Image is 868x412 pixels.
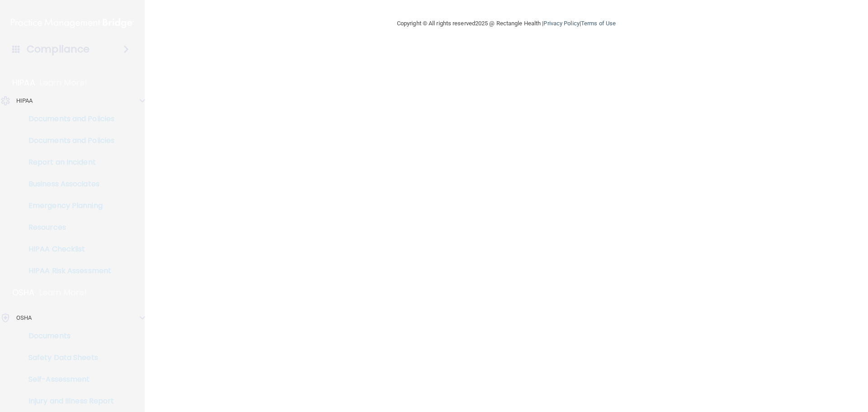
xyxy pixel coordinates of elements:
a: Privacy Policy [543,20,579,27]
p: HIPAA Checklist [6,245,129,254]
p: OSHA [16,313,32,323]
p: Resources [6,223,129,232]
p: Self-Assessment [6,375,129,384]
p: HIPAA [12,77,35,88]
p: Documents and Policies [6,114,129,123]
p: HIPAA [16,95,33,106]
a: Terms of Use [581,20,616,27]
p: Safety Data Sheets [6,353,129,362]
h4: Compliance [27,43,90,56]
p: OSHA [12,287,35,298]
p: Documents and Policies [6,136,129,145]
p: Documents [6,331,129,341]
p: Business Associates [6,180,129,189]
img: PMB logo [11,14,134,32]
p: HIPAA Risk Assessment [6,266,129,275]
p: Report an Incident [6,158,129,167]
p: Learn More! [39,287,87,298]
p: Injury and Illness Report [6,397,129,406]
div: Copyright © All rights reserved 2025 @ Rectangle Health | | [341,9,671,38]
p: Emergency Planning [6,201,129,210]
p: Learn More! [40,77,88,88]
